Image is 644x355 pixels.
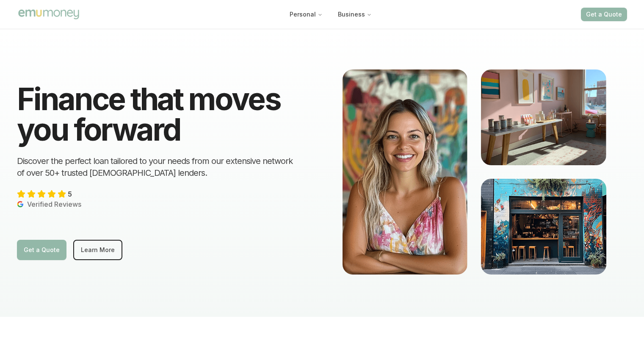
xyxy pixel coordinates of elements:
img: Emu Money [17,8,80,20]
a: Learn More [73,240,122,260]
h2: Discover the perfect loan tailored to your needs from our extensive network of over 50+ trusted [... [17,155,302,179]
button: Get a Quote [581,8,627,21]
img: Boutique home wares store [481,69,606,165]
img: Cafe in Byron Bay [481,179,606,275]
button: Personal [283,7,329,22]
img: Blonde girl running a business [343,69,468,275]
button: Business [331,7,379,22]
a: Get a Quote [17,240,66,260]
img: Verified [17,201,24,208]
p: Verified Reviews [17,199,81,209]
span: 5 [68,189,72,199]
h1: Finance that moves you forward [17,84,302,145]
